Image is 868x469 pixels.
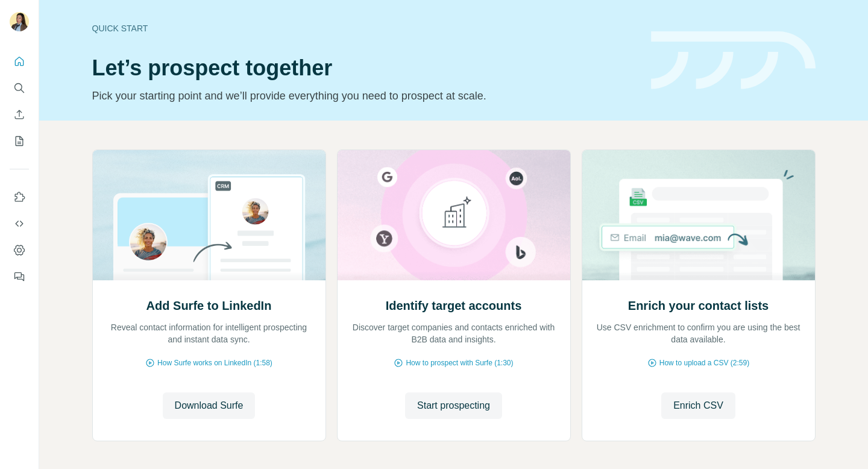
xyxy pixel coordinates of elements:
button: My lists [10,130,29,152]
button: Quick start [10,51,29,72]
span: Start prospecting [417,398,490,413]
span: Enrich CSV [673,398,723,413]
button: Enrich CSV [661,392,735,419]
h2: Enrich your contact lists [628,297,769,314]
div: Quick start [92,22,637,34]
button: Search [10,77,29,99]
button: Feedback [10,266,29,288]
span: How to upload a CSV (2:59) [659,357,749,368]
p: Use CSV enrichment to confirm you are using the best data available. [594,321,803,345]
button: Dashboard [10,239,29,261]
img: Enrich your contact lists [582,150,816,280]
p: Pick your starting point and we’ll provide everything you need to prospect at scale. [92,87,637,104]
img: Avatar [10,12,29,31]
img: Identify target accounts [337,150,571,280]
button: Use Surfe on LinkedIn [10,186,29,208]
span: How Surfe works on LinkedIn (1:58) [157,357,272,368]
button: Download Surfe [163,392,256,419]
span: Download Surfe [175,398,244,413]
h1: Let’s prospect together [92,56,637,80]
p: Discover target companies and contacts enriched with B2B data and insights. [350,321,558,345]
span: How to prospect with Surfe (1:30) [406,357,513,368]
h2: Identify target accounts [386,297,522,314]
button: Start prospecting [405,392,502,419]
p: Reveal contact information for intelligent prospecting and instant data sync. [105,321,313,345]
button: Use Surfe API [10,213,29,234]
button: Enrich CSV [10,104,29,125]
h2: Add Surfe to LinkedIn [146,297,272,314]
img: Add Surfe to LinkedIn [92,150,326,280]
img: banner [651,31,816,90]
